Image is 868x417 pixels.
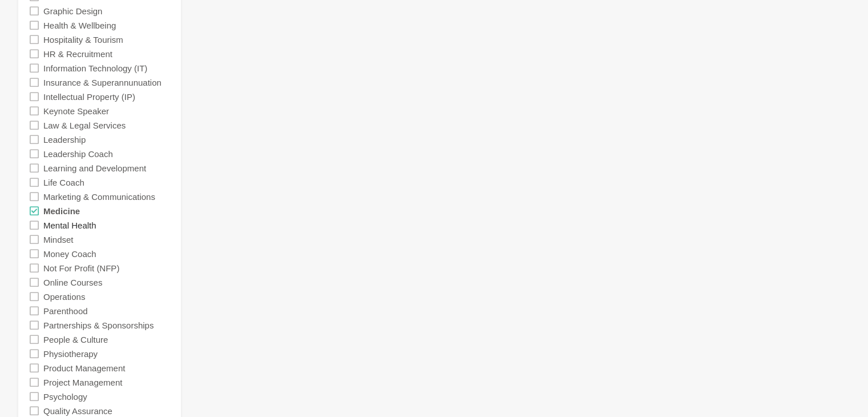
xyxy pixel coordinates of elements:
label: Not For Profit (NFP) [43,260,119,275]
label: Psychology [43,389,87,403]
label: Partnerships & Sponsorships [43,318,154,332]
label: Insurance & Superannunuation [43,75,162,89]
label: Life Coach [43,175,84,189]
label: Information Technology (IT) [43,61,147,75]
label: HR & Recruitment [43,46,112,61]
label: Learning and Development [43,161,146,175]
label: Physiotherapy [43,346,98,360]
label: Mental Health [43,218,96,232]
label: Product Management [43,360,125,375]
label: Medicine [43,203,80,218]
label: Money Coach [43,246,96,260]
label: Online Courses [43,275,102,289]
label: Mindset [43,232,74,246]
label: Intellectual Property (IP) [43,89,135,103]
label: Parenthood [43,303,88,318]
label: Leadership Coach [43,146,113,161]
label: Project Management [43,375,122,389]
label: Hospitality & Tourism [43,32,123,46]
label: Keynote Speaker [43,103,109,118]
label: People & Culture [43,332,108,346]
label: Operations [43,289,85,303]
label: Health & Wellbeing [43,18,116,32]
label: Law & Legal Services [43,118,126,132]
label: Graphic Design [43,3,102,18]
label: Leadership [43,132,86,146]
label: Marketing & Communications [43,189,155,203]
